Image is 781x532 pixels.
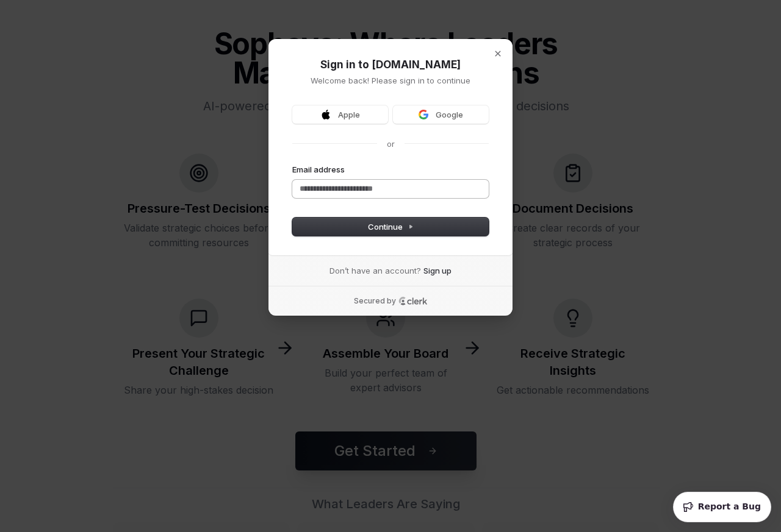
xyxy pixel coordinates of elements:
[292,75,489,86] p: Welcome back! Please sign in to continue
[488,43,508,64] button: Close modal
[292,218,489,236] button: Continue
[393,105,489,124] button: Sign in with GoogleGoogle
[398,297,428,305] a: Clerk logo
[292,164,345,175] label: Email address
[423,265,452,276] a: Sign up
[368,221,414,232] span: Continue
[292,58,489,73] h1: Sign in to [DOMAIN_NAME]
[292,105,388,124] button: Sign in with AppleApple
[329,265,421,276] span: Don’t have an account?
[419,110,428,119] img: Sign in with Google
[354,296,396,306] p: Secured by
[338,109,360,120] span: Apple
[387,138,395,149] p: or
[321,110,331,119] img: Sign in with Apple
[436,109,463,120] span: Google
